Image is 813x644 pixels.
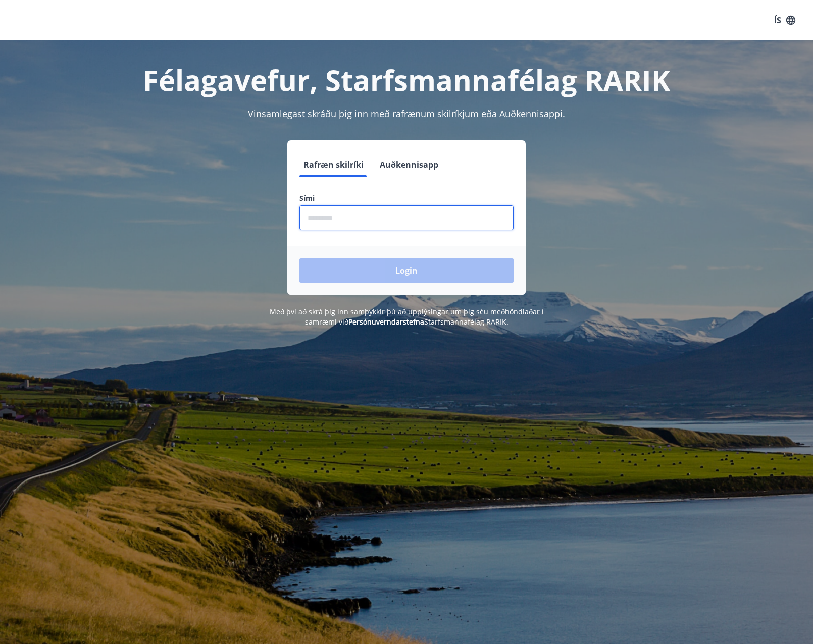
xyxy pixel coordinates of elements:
[299,152,368,177] button: Rafræn skilríki
[376,152,442,177] button: Auðkennisapp
[270,307,544,327] span: Með því að skrá þig inn samþykkir þú að upplýsingar um þig séu meðhöndlaðar í samræmi við Starfsm...
[769,11,801,29] button: ÍS
[348,317,424,327] a: Persónuverndarstefna
[248,108,565,120] span: Vinsamlegast skráðu þig inn með rafrænum skilríkjum eða Auðkennisappi.
[299,193,514,203] label: Sími
[55,61,758,99] h1: Félagavefur, Starfsmannafélag RARIK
